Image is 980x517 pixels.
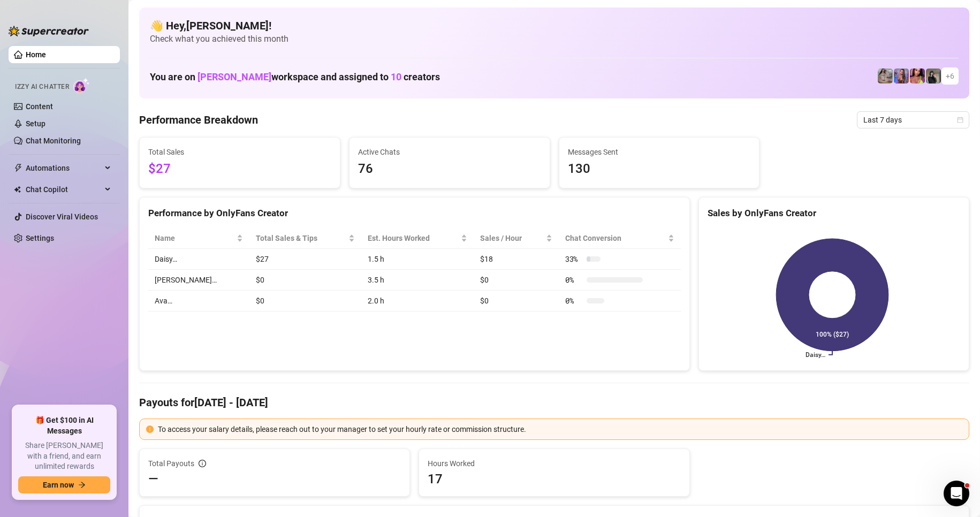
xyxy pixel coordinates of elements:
[428,458,680,469] span: Hours Worked
[361,291,474,311] td: 2.0 h
[148,249,249,270] td: Daisy…
[139,395,969,410] h4: Payouts for [DATE] - [DATE]
[26,50,46,59] a: Home
[148,206,681,221] div: Performance by OnlyFans Creator
[863,112,963,128] span: Last 7 days
[249,228,361,249] th: Total Sales & Tips
[26,181,102,198] span: Chat Copilot
[708,206,960,221] div: Sales by OnlyFans Creator
[155,232,234,244] span: Name
[568,146,751,158] span: Messages Sent
[474,270,559,291] td: $0
[358,146,541,158] span: Active Chats
[43,481,74,489] span: Earn now
[249,291,361,311] td: $0
[26,102,53,111] a: Content
[73,78,90,93] img: AI Chatter
[26,159,102,177] span: Automations
[806,351,825,359] text: Daisy…
[18,440,110,472] span: Share [PERSON_NAME] with a friend, and earn unlimited rewards
[568,159,751,179] span: 130
[148,291,249,311] td: Ava…
[256,232,346,244] span: Total Sales & Tips
[565,232,666,244] span: Chat Conversion
[158,423,962,435] div: To access your salary details, please reach out to your manager to set your hourly rate or commis...
[249,249,361,270] td: $27
[474,228,559,249] th: Sales / Hour
[361,270,474,291] td: 3.5 h
[150,33,959,45] span: Check what you achieved this month
[946,70,954,82] span: + 6
[926,69,941,83] img: Anna
[480,232,544,244] span: Sales / Hour
[565,274,582,286] span: 0 %
[148,146,331,158] span: Total Sales
[26,119,45,128] a: Setup
[146,425,154,433] span: exclamation-circle
[368,232,459,244] div: Est. Hours Worked
[139,112,258,127] h4: Performance Breakdown
[78,481,86,489] span: arrow-right
[18,476,110,493] button: Earn nowarrow-right
[148,270,249,291] td: [PERSON_NAME]…
[15,82,69,92] span: Izzy AI Chatter
[565,295,582,307] span: 0 %
[9,26,89,36] img: logo-BBDzfeDw.svg
[428,470,680,488] span: 17
[474,249,559,270] td: $18
[878,69,893,83] img: Daisy
[559,228,681,249] th: Chat Conversion
[148,458,194,469] span: Total Payouts
[199,460,206,467] span: info-circle
[148,228,249,249] th: Name
[957,117,963,123] span: calendar
[910,69,925,83] img: GODDESS
[197,71,271,82] span: [PERSON_NAME]
[565,253,582,265] span: 33 %
[26,136,81,145] a: Chat Monitoring
[249,270,361,291] td: $0
[26,234,54,242] a: Settings
[18,415,110,436] span: 🎁 Get $100 in AI Messages
[150,18,959,33] h4: 👋 Hey, [PERSON_NAME] !
[358,159,541,179] span: 76
[150,71,440,83] h1: You are on workspace and assigned to creators
[14,164,22,172] span: thunderbolt
[391,71,401,82] span: 10
[148,470,158,488] span: —
[474,291,559,311] td: $0
[26,212,98,221] a: Discover Viral Videos
[944,481,969,506] iframe: Intercom live chat
[894,69,909,83] img: Ava
[361,249,474,270] td: 1.5 h
[14,186,21,193] img: Chat Copilot
[148,159,331,179] span: $27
